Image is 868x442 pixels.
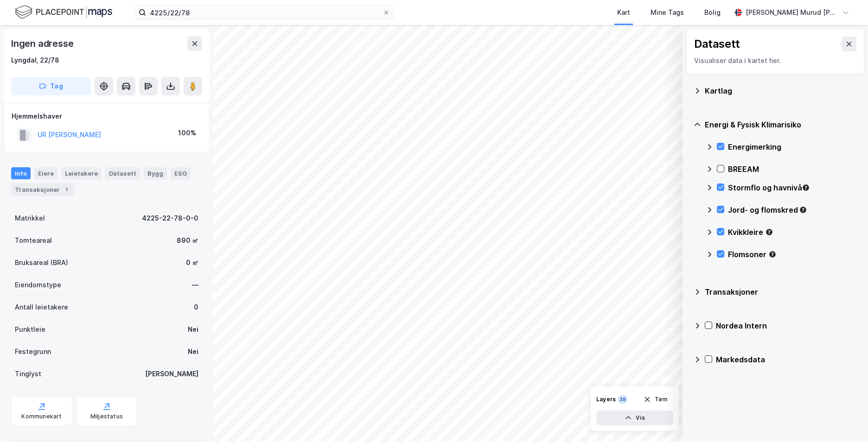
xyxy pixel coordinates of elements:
div: Nei [188,324,198,335]
div: 890 ㎡ [177,235,198,246]
div: 1 [62,185,71,194]
div: Miljøstatus [90,413,123,420]
div: [PERSON_NAME] [145,368,198,379]
div: Bygg [144,167,167,179]
div: Nei [188,346,198,357]
div: Info [11,167,31,179]
div: Transaksjoner [11,183,75,196]
div: Datasett [694,37,740,51]
div: Transaksjoner [705,286,857,297]
div: Flomsoner [728,249,857,260]
div: Kart [617,7,630,18]
div: BREEAM [728,164,857,175]
button: Tag [11,77,91,95]
div: Festegrunn [15,346,51,357]
div: Tinglyst [15,368,41,379]
div: 38 [618,395,628,404]
div: Lyngdal, 22/78 [11,55,59,66]
div: Eiere [34,167,57,179]
div: Tomteareal [15,235,52,246]
div: Leietakere [61,167,102,179]
div: Punktleie [15,324,45,335]
div: Energimerking [728,141,857,152]
div: Layers [596,396,616,403]
div: Bolig [704,7,721,18]
div: — [192,279,198,290]
div: Jord- og flomskred [728,204,857,215]
div: Tooltip anchor [768,250,777,259]
div: Hjemmelshaver [12,111,202,122]
button: Vis [596,410,673,425]
div: Matrikkel [15,213,45,224]
button: Tøm [638,392,673,407]
div: Tooltip anchor [765,228,773,236]
div: Markedsdata [716,354,857,365]
div: Stormflo og havnivå [728,182,857,193]
div: Mine Tags [651,7,684,18]
iframe: Chat Widget [822,398,868,442]
input: Søk på adresse, matrikkel, gårdeiere, leietakere eller personer [146,6,383,19]
div: Nordea Intern [716,320,857,331]
div: Ingen adresse [11,36,75,51]
div: Kvikkleire [728,227,857,238]
div: Datasett [105,167,140,179]
div: [PERSON_NAME] Murud [PERSON_NAME] [746,7,838,18]
div: Antall leietakere [15,302,68,313]
div: Visualiser data i kartet her. [694,55,856,66]
div: 0 [194,302,198,313]
div: Energi & Fysisk Klimarisiko [705,119,857,130]
div: Kommunekart [21,413,62,420]
div: Kartlag [705,85,857,96]
div: Tooltip anchor [802,183,810,192]
div: Tooltip anchor [799,206,807,214]
div: 0 ㎡ [186,257,198,268]
img: logo.f888ab2527a4732fd821a326f86c7f29.svg [15,4,112,20]
div: 4225-22-78-0-0 [142,213,198,224]
div: 100% [178,127,196,139]
div: Eiendomstype [15,279,61,290]
div: ESG [171,167,191,179]
div: Bruksareal (BRA) [15,257,68,268]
